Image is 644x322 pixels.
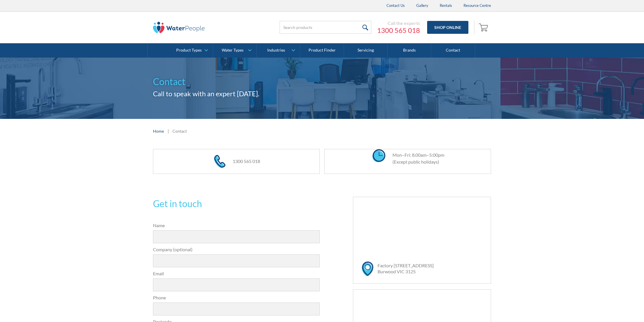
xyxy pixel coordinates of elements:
[222,48,244,53] div: Water Types
[153,294,320,301] label: Phone
[167,127,170,134] div: |
[479,23,490,32] img: shopping cart
[153,75,491,89] h1: Contact
[477,21,491,34] a: Open cart
[172,128,187,134] div: Contact
[388,43,431,58] a: Brands
[378,263,434,274] a: Factory [STREET_ADDRESS]Burwood VIC 3125
[427,21,468,34] a: Shop Online
[377,26,420,35] a: 1300 565 018
[169,43,213,58] a: Product Types
[431,43,475,58] a: Contact
[377,20,420,26] div: Call the experts
[153,22,205,33] img: The Water People
[267,48,285,53] div: Industries
[153,197,320,211] h2: Get in touch
[153,222,320,229] label: Name
[153,89,491,99] h2: Call to speak with an expert [DATE].
[153,128,164,134] a: Home
[300,43,344,58] a: Product Finder
[153,246,320,253] label: Company (optional)
[257,43,300,58] a: Industries
[153,270,320,277] label: Email
[214,155,225,168] img: phone icon
[372,149,385,162] img: clock icon
[362,262,373,276] img: map marker icon
[213,43,256,58] a: Water Types
[280,21,371,34] input: Search products
[233,158,260,164] a: 1300 565 018
[176,48,202,53] div: Product Types
[387,152,444,165] div: Mon–Fri: 8.00am–5:00pm (Except public holidays)
[344,43,388,58] a: Servicing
